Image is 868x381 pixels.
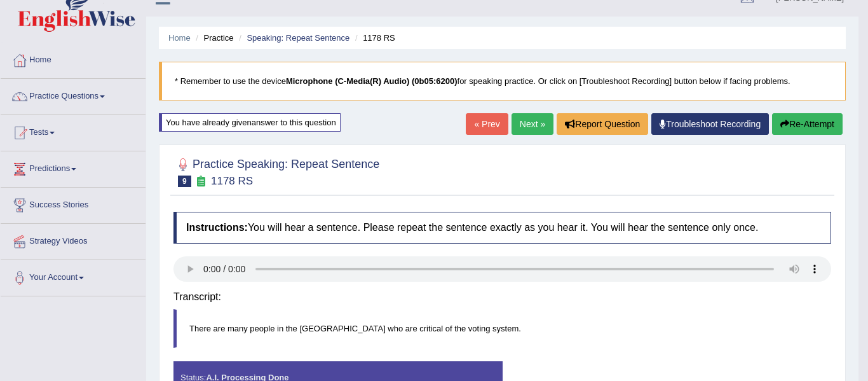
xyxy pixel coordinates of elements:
[772,113,843,135] button: Re-Attempt
[211,175,253,187] small: 1178 RS
[168,33,191,43] a: Home
[1,115,146,147] a: Tests
[466,113,508,135] a: « Prev
[1,188,146,219] a: Success Stories
[1,151,146,183] a: Predictions
[557,113,648,135] button: Report Question
[651,113,769,135] a: Troubleshoot Recording
[1,224,146,256] a: Strategy Videos
[1,260,146,292] a: Your Account
[173,212,831,244] h4: You will hear a sentence. Please repeat the sentence exactly as you hear it. You will hear the se...
[1,43,146,74] a: Home
[159,113,341,132] div: You have already given answer to this question
[178,176,191,187] span: 9
[159,62,846,100] blockquote: * Remember to use the device for speaking practice. Or click on [Troubleshoot Recording] button b...
[173,309,831,348] blockquote: There are many people in the [GEOGRAPHIC_DATA] who are critical of the voting system.
[193,32,233,44] li: Practice
[186,222,248,233] b: Instructions:
[173,291,831,303] h4: Transcript:
[247,33,349,43] a: Speaking: Repeat Sentence
[1,79,146,111] a: Practice Questions
[173,155,379,187] h2: Practice Speaking: Repeat Sentence
[286,76,458,86] b: Microphone (C-Media(R) Audio) (0b05:6200)
[194,176,208,188] small: Exam occurring question
[512,113,553,135] a: Next »
[352,32,395,44] li: 1178 RS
